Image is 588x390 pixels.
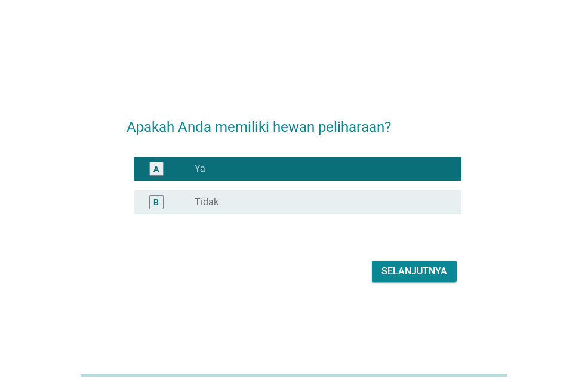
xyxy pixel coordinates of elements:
label: Tidak [195,196,218,208]
button: Selanjutnya [372,261,457,282]
div: Selanjutnya [381,264,447,278]
div: A [153,163,159,175]
div: B [153,196,159,209]
label: Ya [195,163,205,175]
h2: Apakah Anda memiliki hewan peliharaan? [127,104,461,138]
